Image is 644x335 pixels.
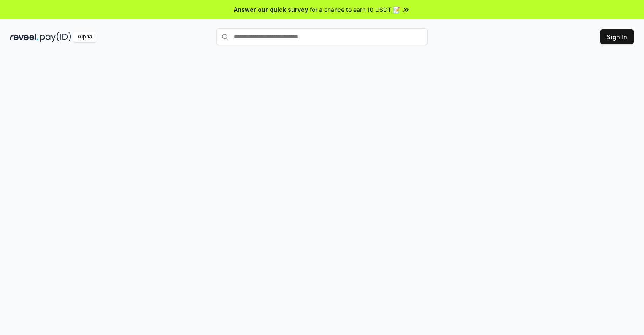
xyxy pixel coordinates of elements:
[40,32,71,42] img: pay_id
[600,29,634,44] button: Sign In
[10,32,38,42] img: reveel_dark
[234,5,308,14] span: Answer our quick survey
[310,5,400,14] span: for a chance to earn 10 USDT 📝
[73,32,97,42] div: Alpha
